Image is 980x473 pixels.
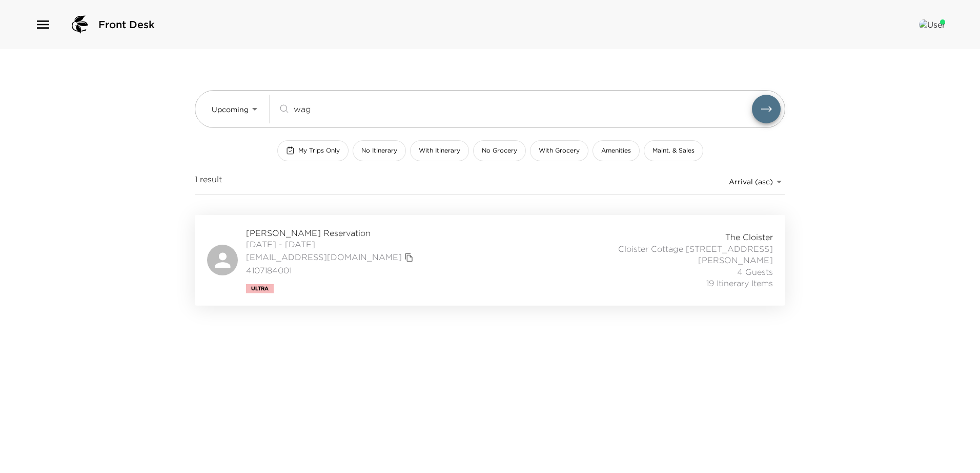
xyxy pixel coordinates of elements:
[618,243,773,254] span: Cloister Cottage [STREET_ADDRESS]
[298,146,340,155] span: My Trips Only
[402,250,416,265] button: copy primary member email
[419,146,460,155] span: With Itinerary
[473,140,526,161] button: No Grocery
[212,105,249,114] span: Upcoming
[644,140,703,161] button: Maint. & Sales
[294,103,752,115] input: Search by traveler, residence, or concierge
[410,140,469,161] button: With Itinerary
[246,239,416,250] span: [DATE] - [DATE]
[706,277,773,289] span: 19 Itinerary Items
[361,146,397,155] span: No Itinerary
[68,12,92,37] img: logo
[737,266,773,277] span: 4 Guests
[353,140,406,161] button: No Itinerary
[98,17,155,32] span: Front Desk
[482,146,517,155] span: No Grocery
[246,265,416,276] span: 4107184001
[246,251,402,263] a: [EMAIL_ADDRESS][DOMAIN_NAME]
[277,140,349,161] button: My Trips Only
[729,177,773,186] span: Arrival (asc)
[246,227,416,239] span: [PERSON_NAME] Reservation
[652,146,695,155] span: Maint. & Sales
[530,140,588,161] button: With Grocery
[593,140,640,161] button: Amenities
[725,231,773,243] span: The Cloister
[251,286,269,292] span: Ultra
[195,215,785,306] a: [PERSON_NAME] Reservation[DATE] - [DATE][EMAIL_ADDRESS][DOMAIN_NAME]copy primary member email4107...
[698,254,773,266] span: [PERSON_NAME]
[919,19,945,30] img: User
[195,174,222,190] span: 1 result
[601,146,631,155] span: Amenities
[539,146,580,155] span: With Grocery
